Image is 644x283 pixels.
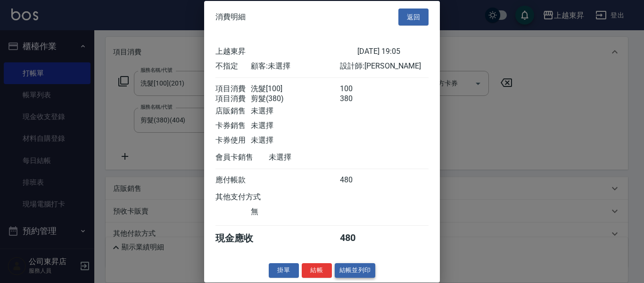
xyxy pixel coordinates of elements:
div: 卡券銷售 [215,121,251,131]
div: 項目消費 [215,84,251,94]
div: 卡券使用 [215,136,251,146]
div: 店販銷售 [215,106,251,116]
div: 480 [340,232,375,245]
div: 洗髮[100] [251,84,339,94]
div: 未選擇 [251,106,339,116]
div: 會員卡銷售 [215,153,269,163]
button: 掛單 [269,263,299,278]
button: 結帳並列印 [335,263,376,278]
div: 未選擇 [269,153,357,163]
span: 消費明細 [215,12,246,22]
div: 未選擇 [251,136,339,146]
div: 未選擇 [251,121,339,131]
div: 現金應收 [215,232,269,245]
div: 項目消費 [215,94,251,104]
div: 上越東昇 [215,47,357,57]
div: 其他支付方式 [215,192,287,202]
div: 顧客: 未選擇 [251,61,339,71]
div: 不指定 [215,61,251,71]
div: 剪髮(380) [251,94,339,104]
button: 返回 [398,8,429,26]
div: 480 [340,175,375,185]
div: [DATE] 19:05 [357,47,429,57]
div: 設計師: [PERSON_NAME] [340,61,429,71]
div: 應付帳款 [215,175,251,185]
div: 無 [251,207,339,217]
div: 380 [340,94,375,104]
div: 100 [340,84,375,94]
button: 結帳 [302,263,332,278]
